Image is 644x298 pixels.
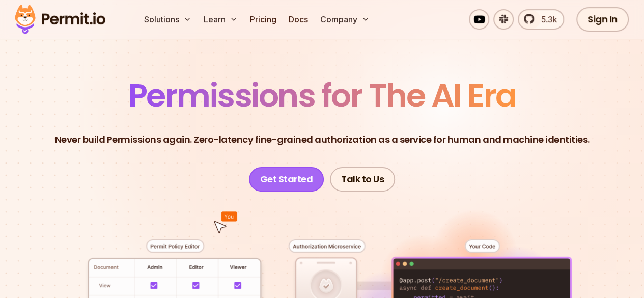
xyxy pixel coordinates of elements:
a: Get Started [249,167,324,192]
button: Solutions [140,9,195,30]
button: Company [316,9,374,30]
p: Never build Permissions again. Zero-latency fine-grained authorization as a service for human and... [55,132,590,147]
img: Permit logo [10,2,110,37]
a: Docs [285,9,312,30]
span: Permissions for The AI Era [128,73,516,118]
span: 5.3k [535,13,557,25]
a: Talk to Us [330,167,395,192]
a: 5.3k [518,9,564,30]
a: Pricing [246,9,281,30]
a: Sign In [576,7,629,32]
button: Learn [200,9,242,30]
